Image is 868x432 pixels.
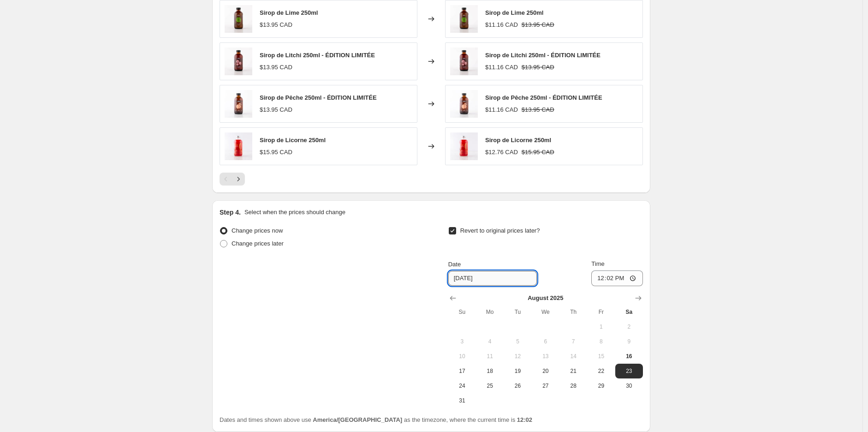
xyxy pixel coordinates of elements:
span: 11 [480,353,500,360]
div: $13.95 CAD [260,20,292,30]
button: Thursday August 28 2025 [559,378,587,393]
button: Friday August 29 2025 [587,378,615,393]
button: Sunday August 31 2025 [448,393,476,408]
span: 28 [563,382,583,390]
img: 99310-MONSIEURCOCKTAIL-sirop-de-licorne-250ml-04_80x.jpg [450,132,478,160]
input: 12:00 [591,270,643,286]
th: Monday [476,305,504,319]
b: 12:02 [517,416,532,423]
button: Friday August 1 2025 [587,319,615,334]
button: Tuesday August 26 2025 [504,378,531,393]
span: Sirop de Litchi 250ml - ÉDITION LIMITÉE [260,52,375,59]
img: 99110-MONSIEURCOCKTAIL-sirop-de-lime-01_80x.jpg [225,5,252,33]
input: 8/16/2025 [448,271,537,286]
span: 31 [452,397,472,404]
span: 27 [535,382,556,390]
button: Wednesday August 13 2025 [532,349,559,364]
button: Sunday August 10 2025 [448,349,476,364]
span: 23 [619,367,639,375]
span: 21 [563,367,583,375]
span: Su [452,308,472,316]
span: Time [591,260,604,267]
span: Fr [591,308,611,316]
strike: $13.95 CAD [522,63,554,72]
span: 3 [452,338,472,345]
span: 15 [591,353,611,360]
strike: $13.95 CAD [522,105,554,114]
th: Sunday [448,305,476,319]
span: Sa [619,308,639,316]
div: $11.16 CAD [485,63,518,72]
th: Tuesday [504,305,531,319]
span: 4 [480,338,500,345]
span: Change prices later [232,240,284,247]
span: Sirop de Lime 250ml [260,9,318,16]
button: Monday August 25 2025 [476,378,504,393]
button: Next [232,173,245,186]
button: Sunday August 17 2025 [448,364,476,378]
span: Sirop de Pêche 250ml - ÉDITION LIMITÉE [485,94,602,101]
span: 5 [507,338,528,345]
th: Wednesday [532,305,559,319]
div: $12.76 CAD [485,148,518,157]
button: Monday August 4 2025 [476,334,504,349]
button: Wednesday August 20 2025 [532,364,559,378]
th: Thursday [559,305,587,319]
span: Dates and times shown above use as the timezone, where the current time is [220,416,532,423]
button: Friday August 8 2025 [587,334,615,349]
button: Today Saturday August 16 2025 [615,349,643,364]
span: 6 [535,338,556,345]
b: America/[GEOGRAPHIC_DATA] [313,416,402,423]
span: Sirop de Pêche 250ml - ÉDITION LIMITÉE [260,94,377,101]
p: Select when the prices should change [244,208,345,217]
span: Sirop de Licorne 250ml [260,137,326,144]
button: Tuesday August 12 2025 [504,349,531,364]
span: 12 [507,353,528,360]
button: Show previous month, July 2025 [446,292,459,305]
span: Mo [480,308,500,316]
span: 19 [507,367,528,375]
button: Thursday August 21 2025 [559,364,587,378]
span: We [535,308,556,316]
span: 16 [619,353,639,360]
span: 29 [591,382,611,390]
img: 99386-MONSIEURCOCKTAIL-sirop-de-litchi-01_80x.jpg [450,48,478,75]
img: 99386-MONSIEURCOCKTAIL-sirop-de-litchi-01_80x.jpg [225,48,252,75]
th: Friday [587,305,615,319]
div: $11.16 CAD [485,20,518,30]
span: 22 [591,367,611,375]
span: 10 [452,353,472,360]
button: Saturday August 2 2025 [615,319,643,334]
span: Sirop de Licorne 250ml [485,137,551,144]
strike: $15.95 CAD [522,148,554,157]
span: 13 [535,353,556,360]
strike: $13.95 CAD [522,20,554,30]
span: 7 [563,338,583,345]
img: 99310-MONSIEURCOCKTAIL-sirop-de-licorne-250ml-04_80x.jpg [225,132,252,160]
button: Tuesday August 19 2025 [504,364,531,378]
span: 9 [619,338,639,345]
button: Wednesday August 6 2025 [532,334,559,349]
span: 25 [480,382,500,390]
span: Sirop de Litchi 250ml - ÉDITION LIMITÉE [485,52,600,59]
th: Saturday [615,305,643,319]
span: 20 [535,367,556,375]
span: 14 [563,353,583,360]
span: Revert to original prices later? [460,227,540,234]
button: Wednesday August 27 2025 [532,378,559,393]
nav: Pagination [220,173,245,186]
span: Tu [507,308,528,316]
img: Peche-250-face_720x_1381ab75-24f3-41a7-bd5c-e70df7c2ebf5_80x.webp [225,90,252,118]
span: Th [563,308,583,316]
h2: Step 4. [220,208,241,217]
span: 26 [507,382,528,390]
img: 99110-MONSIEURCOCKTAIL-sirop-de-lime-01_80x.jpg [450,5,478,33]
span: 18 [480,367,500,375]
button: Sunday August 24 2025 [448,378,476,393]
div: $13.95 CAD [260,63,292,72]
button: Show next month, September 2025 [632,292,645,305]
span: 2 [619,323,639,330]
span: 30 [619,382,639,390]
span: Change prices now [232,227,283,234]
button: Monday August 11 2025 [476,349,504,364]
